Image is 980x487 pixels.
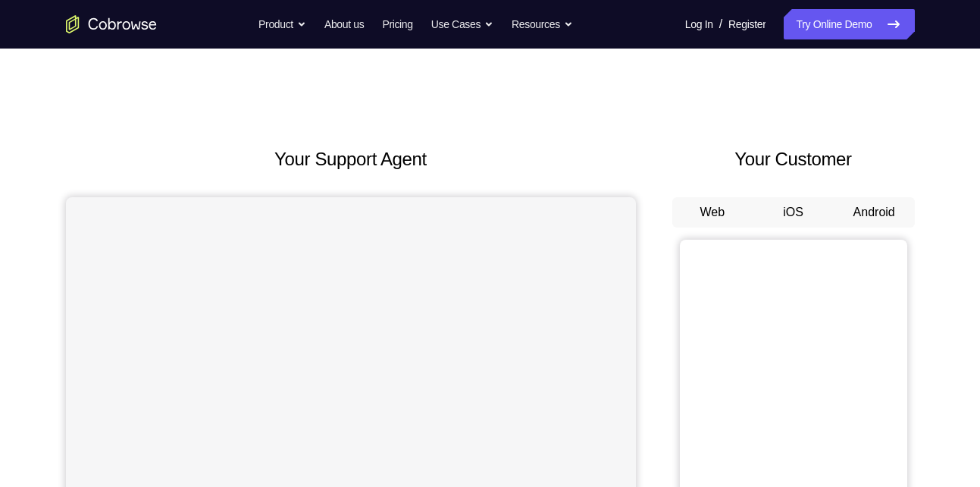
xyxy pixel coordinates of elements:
button: Web [672,197,753,228]
button: Use Cases [431,9,493,39]
h2: Your Support Agent [66,146,636,173]
a: Log In [685,9,713,39]
span: / [719,15,722,33]
a: Pricing [382,9,412,39]
a: Try Online Demo [784,9,914,39]
button: Android [834,197,915,228]
h2: Your Customer [672,146,915,173]
a: About us [324,9,364,39]
button: Product [258,9,306,39]
button: iOS [753,197,834,228]
button: Resources [512,9,573,39]
a: Register [728,9,766,39]
a: Go to the home page [66,15,157,33]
